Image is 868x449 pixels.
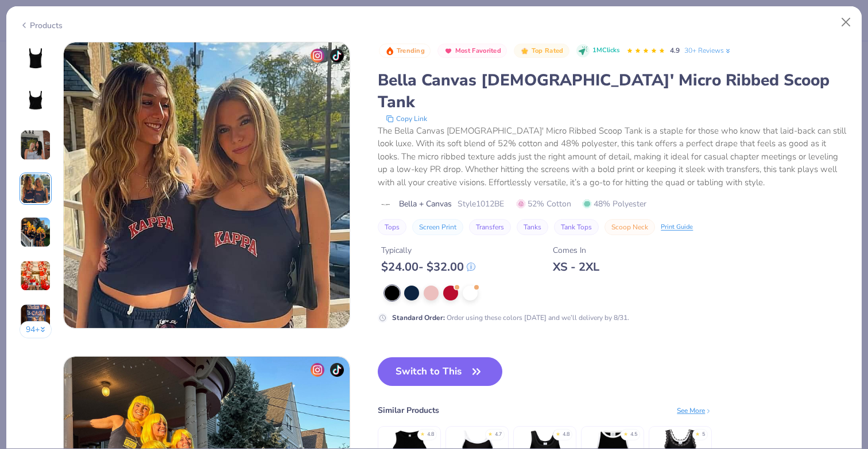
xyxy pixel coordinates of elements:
div: Order using these colors [DATE] and we’ll delivery by 8/31. [392,313,629,323]
div: ★ [488,431,493,435]
div: Print Guide [661,222,693,232]
div: 4.9 Stars [626,42,665,60]
button: Tops [378,219,406,235]
img: User generated content [20,260,51,291]
button: Screen Print [412,219,463,235]
button: Badge Button [379,44,431,58]
div: 4.7 [495,431,502,439]
div: The Bella Canvas [DEMOGRAPHIC_DATA]' Micro Ribbed Scoop Tank is a staple for those who know that ... [378,124,848,189]
button: Tanks [517,219,548,235]
img: Top Rated sort [520,46,529,56]
button: Tank Tops [554,219,599,235]
div: See More [677,405,712,416]
button: copy to clipboard [382,113,431,124]
a: 30+ Reviews [684,45,732,56]
img: tiktok-icon.png [330,49,344,63]
strong: Standard Order : [392,313,445,322]
div: 4.5 [630,431,637,439]
div: $ 24.00 - $ 32.00 [381,260,475,274]
div: 4.8 [427,431,434,439]
img: Most Favorited sort [444,46,453,56]
img: tiktok-icon.png [330,363,344,377]
span: Trending [397,48,425,54]
button: 94+ [20,321,52,338]
div: Typically [381,244,475,256]
img: User generated content [20,173,51,204]
div: Similar Products [378,404,439,416]
img: User generated content [20,217,51,248]
div: 4.8 [563,431,569,439]
img: insta-icon.png [311,363,324,377]
img: Front [22,44,49,72]
button: Scoop Neck [604,219,655,235]
button: Badge Button [514,44,569,58]
img: 4816de56-d799-4ddf-aaa8-2db776005bcc [64,42,350,328]
div: Products [20,19,63,32]
span: 1M Clicks [592,46,619,56]
div: Comes In [553,244,599,256]
img: insta-icon.png [311,49,324,63]
span: 52% Cotton [517,198,571,210]
div: 5 [702,431,705,439]
div: ★ [556,431,560,435]
span: Most Favorited [455,48,501,54]
span: 4.9 [670,46,680,55]
div: XS - 2XL [553,260,599,274]
button: Transfers [469,219,511,235]
span: Style 1012BE [458,198,504,210]
span: Top Rated [532,48,564,54]
img: User generated content [20,130,51,161]
span: 48% Polyester [583,198,646,210]
img: Back [22,88,49,115]
div: ★ [623,431,628,435]
div: Bella Canvas [DEMOGRAPHIC_DATA]' Micro Ribbed Scoop Tank [378,69,848,113]
div: ★ [695,431,700,435]
div: ★ [420,431,425,435]
button: Badge Button [437,44,507,58]
img: Trending sort [385,46,394,56]
button: Switch to This [378,357,502,386]
img: brand logo [378,200,393,209]
img: User generated content [20,304,51,335]
button: Close [835,11,857,33]
span: Bella + Canvas [399,198,452,210]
